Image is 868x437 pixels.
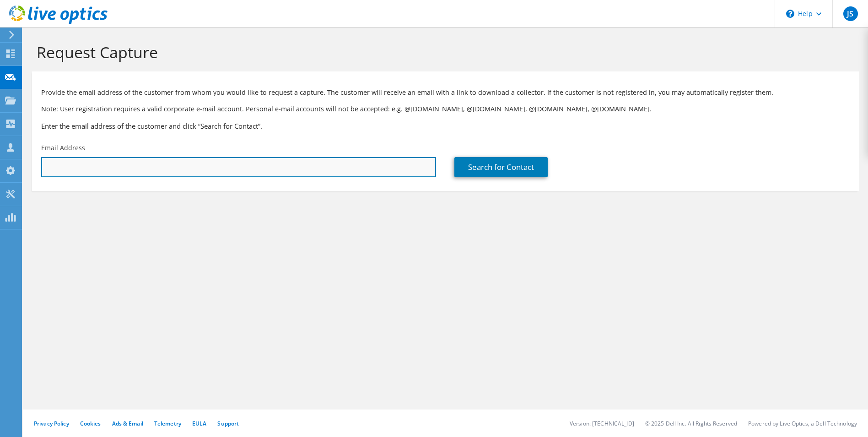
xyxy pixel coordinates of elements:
[454,157,548,177] a: Search for Contact
[645,420,737,427] li: © 2025 Dell Inc. All Rights Reserved
[41,87,850,98] p: Provide the email address of the customer from whom you would like to request a capture. The cust...
[37,43,850,62] h1: Request Capture
[41,104,850,114] p: Note: User registration requires a valid corporate e-mail account. Personal e-mail accounts will ...
[748,420,857,427] li: Powered by Live Optics, a Dell Technology
[154,420,181,427] a: Telemetry
[192,420,206,427] a: EULA
[41,121,850,131] h3: Enter the email address of the customer and click “Search for Contact”.
[217,420,239,427] a: Support
[80,420,101,427] a: Cookies
[34,420,69,427] a: Privacy Policy
[786,10,794,18] svg: \n
[41,143,85,153] label: Email Address
[570,420,634,427] li: Version: [TECHNICAL_ID]
[843,6,858,21] span: JS
[112,420,143,427] a: Ads & Email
